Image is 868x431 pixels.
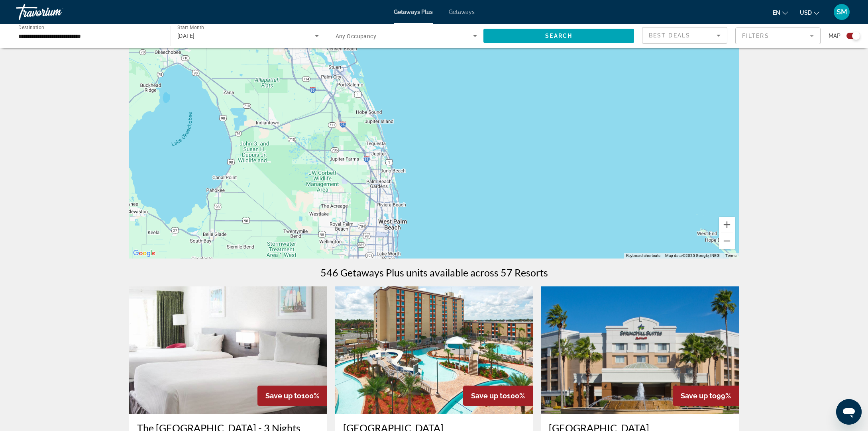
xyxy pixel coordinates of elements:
button: Keyboard shortcuts [626,253,660,259]
img: Google [131,248,157,259]
a: Getaways [449,9,475,15]
a: Terms (opens in new tab) [725,253,736,258]
img: RZ20I01X.jpg [129,286,327,414]
span: Start Month [177,25,204,30]
div: 100% [463,386,533,406]
h1: 546 Getaways Plus units available across 57 Resorts [320,266,548,278]
a: Getaways Plus [394,9,433,15]
button: Zoom in [719,217,735,233]
div: 100% [257,386,327,406]
mat-select: Sort by [649,31,721,40]
button: Zoom out [719,233,735,249]
button: Filter [735,27,821,45]
span: USD [800,10,812,16]
a: Travorium [16,2,96,22]
span: SM [837,8,847,16]
div: 99% [673,386,739,406]
img: RGF1E01X.jpg [335,286,533,414]
span: Destination [18,24,44,30]
span: Search [545,33,572,39]
a: Open this area in Google Maps (opens a new window) [131,248,157,259]
button: Change currency [800,7,819,18]
span: Map [829,30,841,41]
span: Any Occupancy [336,33,377,39]
span: [DATE] [177,33,195,39]
button: Change language [773,7,788,18]
span: Best Deals [649,32,690,39]
span: en [773,10,780,16]
iframe: Button to launch messaging window [836,399,862,425]
span: Save up to [471,392,507,400]
button: User Menu [831,4,852,20]
img: RR27E01X.jpg [541,286,739,414]
button: Search [483,29,634,43]
span: Map data ©2025 Google, INEGI [665,253,721,258]
span: Save up to [265,392,301,400]
span: Save up to [681,392,717,400]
